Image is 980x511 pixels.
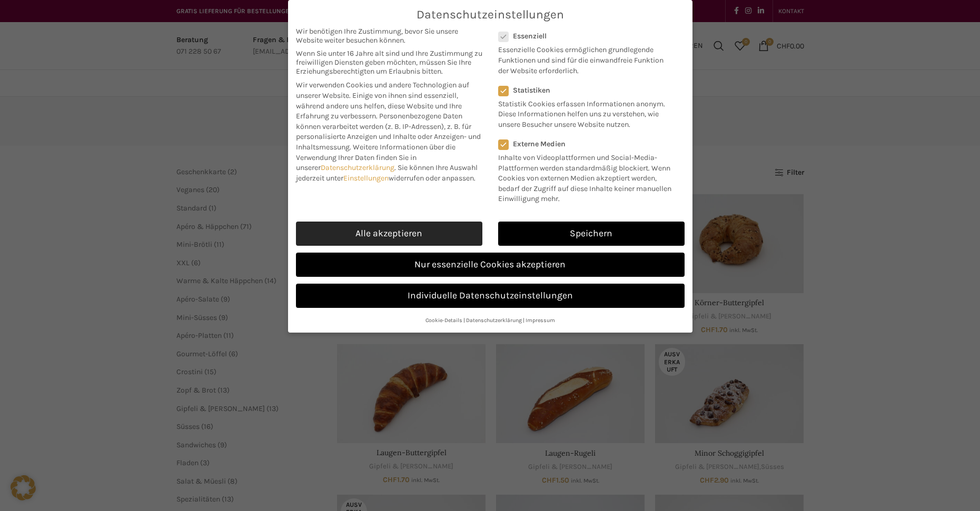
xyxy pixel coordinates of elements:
a: Alle akzeptieren [296,222,482,246]
a: Datenschutzerklärung [466,317,522,324]
a: Cookie-Details [425,317,462,324]
span: Datenschutzeinstellungen [417,8,564,22]
span: Personenbezogene Daten können verarbeitet werden (z. B. IP-Adressen), z. B. für personalisierte A... [296,112,481,152]
span: Wenn Sie unter 16 Jahre alt sind und Ihre Zustimmung zu freiwilligen Diensten geben möchten, müss... [296,49,482,76]
a: Einstellungen [343,174,389,183]
p: Inhalte von Videoplattformen und Social-Media-Plattformen werden standardmäßig blockiert. Wenn Co... [498,148,678,204]
label: Externe Medien [498,139,678,148]
label: Statistiken [498,86,671,95]
a: Datenschutzerklärung [321,163,394,172]
span: Weitere Informationen über die Verwendung Ihrer Daten finden Sie in unserer . [296,143,456,172]
span: Wir verwenden Cookies und andere Technologien auf unserer Website. Einige von ihnen sind essenzie... [296,81,469,121]
a: Individuelle Datenschutzeinstellungen [296,284,685,308]
span: Sie können Ihre Auswahl jederzeit unter widerrufen oder anpassen. [296,163,478,183]
a: Speichern [498,222,685,246]
p: Statistik Cookies erfassen Informationen anonym. Diese Informationen helfen uns zu verstehen, wie... [498,95,671,130]
a: Impressum [526,317,555,324]
p: Essenzielle Cookies ermöglichen grundlegende Funktionen und sind für die einwandfreie Funktion de... [498,41,671,76]
span: Wir benötigen Ihre Zustimmung, bevor Sie unsere Website weiter besuchen können. [296,27,482,45]
label: Essenziell [498,32,671,41]
a: Nur essenzielle Cookies akzeptieren [296,253,685,277]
